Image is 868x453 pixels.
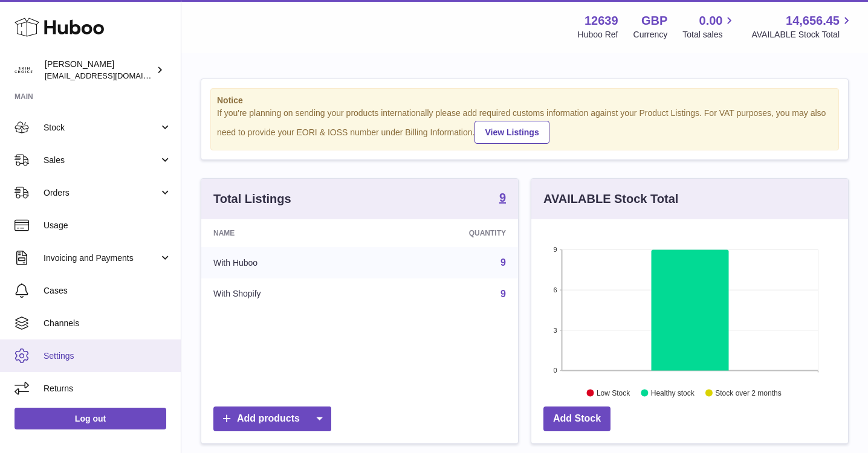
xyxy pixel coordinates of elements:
[553,367,557,374] text: 0
[699,13,723,29] span: 0.00
[585,13,618,29] strong: 12639
[15,408,166,429] a: Log out
[213,191,291,207] h3: Total Listings
[44,383,172,394] span: Returns
[15,61,33,79] img: admin@skinchoice.com
[553,326,557,333] text: 3
[751,13,853,40] a: 14,656.45 AVAILABLE Stock Total
[641,13,667,29] strong: GBP
[217,108,832,144] div: If you're planning on sending your products internationally please add required customs informati...
[553,246,557,253] text: 9
[217,95,832,106] strong: Notice
[372,219,518,247] th: Quantity
[578,29,618,40] div: Huboo Ref
[44,318,172,329] span: Channels
[201,278,372,310] td: With Shopify
[44,187,159,199] span: Orders
[45,71,178,80] span: [EMAIL_ADDRESS][DOMAIN_NAME]
[44,122,159,133] span: Stock
[682,29,736,40] span: Total sales
[213,406,331,431] a: Add products
[500,289,506,299] a: 9
[553,286,557,294] text: 6
[44,350,172,362] span: Settings
[597,388,630,397] text: Low Stock
[44,285,172,297] span: Cases
[651,388,695,397] text: Healthy stock
[499,191,506,204] strong: 9
[44,252,159,264] span: Invoicing and Payments
[682,13,736,40] a: 0.00 Total sales
[500,257,506,268] a: 9
[786,13,840,29] span: 14,656.45
[543,406,611,431] a: Add Stock
[543,191,678,207] h3: AVAILABLE Stock Total
[751,29,853,40] span: AVAILABLE Stock Total
[201,247,372,278] td: With Huboo
[45,59,154,82] div: [PERSON_NAME]
[715,388,781,397] text: Stock over 2 months
[474,121,549,144] a: View Listings
[633,29,668,40] div: Currency
[201,219,372,247] th: Name
[44,155,159,166] span: Sales
[499,191,506,206] a: 9
[44,220,172,231] span: Usage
